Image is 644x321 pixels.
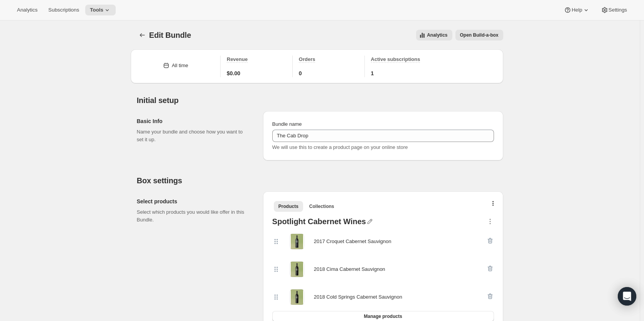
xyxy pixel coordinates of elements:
[272,130,494,142] input: ie. Smoothie box
[48,7,79,13] span: Subscriptions
[90,7,103,13] span: Tools
[272,218,366,228] div: Spotlight Cabernet Wines
[314,265,385,273] div: 2018 Cima Cabernet Sauvignon
[609,7,627,13] span: Settings
[137,30,148,41] button: Bundles
[137,198,251,205] h2: Select products
[314,238,391,245] div: 2017 Croquet Cabernet Sauvignon
[272,144,408,150] span: We will use this to create a product page on your online store
[416,30,452,41] button: View all analytics related to this specific bundles, within certain timeframes
[364,313,402,319] span: Manage products
[559,5,594,15] button: Help
[299,56,315,62] span: Orders
[455,30,503,41] button: View links to open the build-a-box on the online store
[618,287,636,306] div: Open Intercom Messenger
[460,32,499,38] span: Open Build-a-box
[17,7,37,13] span: Analytics
[137,176,503,185] h2: Box settings
[149,31,191,39] span: Edit Bundle
[309,203,334,209] span: Collections
[137,117,251,125] h2: Basic Info
[137,96,503,105] h2: Initial setup
[572,7,582,13] span: Help
[371,69,374,77] span: 1
[427,32,447,38] span: Analytics
[137,128,251,144] p: Name your bundle and choose how you want to set it up.
[227,69,240,77] span: $0.00
[85,5,116,15] button: Tools
[227,56,248,62] span: Revenue
[371,56,420,62] span: Active subscriptions
[137,208,251,224] p: Select which products you would like offer in this Bundle.
[44,5,84,15] button: Subscriptions
[272,121,302,127] span: Bundle name
[12,5,42,15] button: Analytics
[314,293,402,301] div: 2018 Cold Springs Cabernet Sauvignon
[596,5,632,15] button: Settings
[278,203,298,209] span: Products
[172,62,188,69] div: All time
[299,69,302,77] span: 0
